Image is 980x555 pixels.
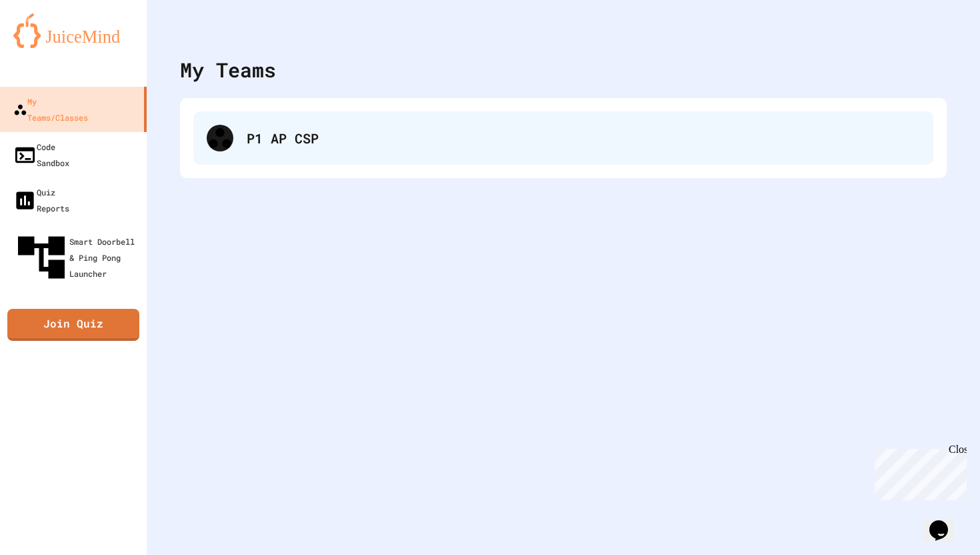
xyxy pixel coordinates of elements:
div: P1 AP CSP [247,128,920,148]
div: P1 AP CSP [193,111,933,165]
div: Chat with us now!Close [5,5,92,85]
iframe: chat widget [924,502,967,542]
div: My Teams [180,55,276,85]
div: Code Sandbox [13,139,69,171]
a: Join Quiz [7,309,139,341]
div: My Teams/Classes [13,93,88,125]
img: logo-orange.svg [13,13,133,48]
div: Quiz Reports [13,184,69,216]
div: Smart Doorbell & Ping Pong Launcher [13,229,141,286]
iframe: chat widget [869,444,967,500]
